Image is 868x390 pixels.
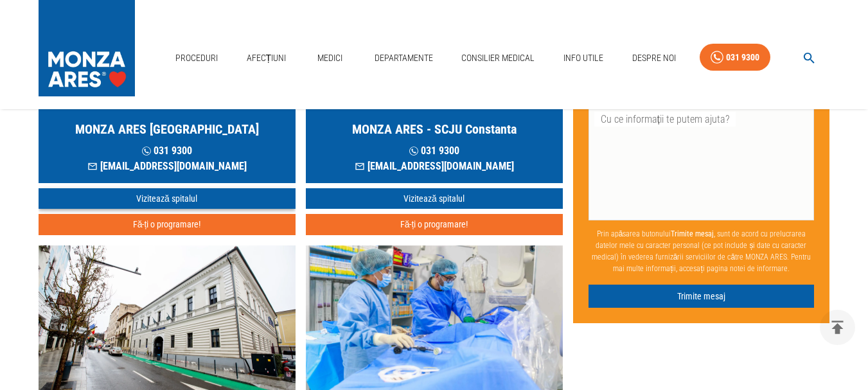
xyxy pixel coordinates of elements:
[242,45,292,71] a: Afecțiuni
[700,44,770,71] a: 031 9300
[589,223,815,279] p: Prin apăsarea butonului , sunt de acord cu prelucrarea datelor mele cu caracter personal (ce pot ...
[352,120,517,138] h5: MONZA ARES - SCJU Constanta
[87,159,247,174] p: [EMAIL_ADDRESS][DOMAIN_NAME]
[310,45,351,71] a: Medici
[39,188,296,209] a: Vizitează spitalul
[306,188,563,209] a: Vizitează spitalul
[456,45,540,71] a: Consilier Medical
[369,45,438,71] a: Departamente
[355,159,514,174] p: [EMAIL_ADDRESS][DOMAIN_NAME]
[170,45,223,71] a: Proceduri
[306,214,563,235] button: Fă-ți o programare!
[87,143,247,159] p: 031 9300
[558,45,608,71] a: Info Utile
[355,143,514,159] p: 031 9300
[589,285,815,308] button: Trimite mesaj
[726,49,759,66] div: 031 9300
[820,310,855,345] button: delete
[671,229,714,238] b: Trimite mesaj
[39,214,296,235] button: Fă-ți o programare!
[75,120,259,138] h5: MONZA ARES [GEOGRAPHIC_DATA]
[627,45,681,71] a: Despre Noi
